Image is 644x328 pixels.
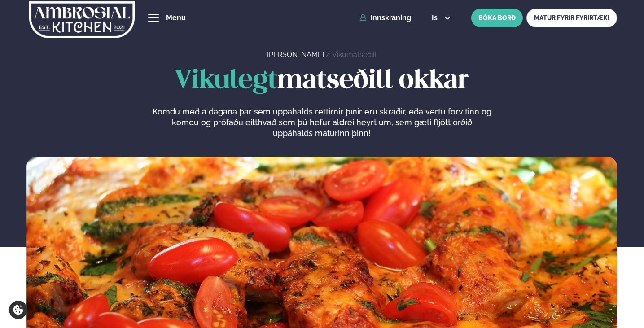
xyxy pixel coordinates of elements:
[332,50,377,59] a: Vikumatseðill
[359,14,411,22] a: Innskráning
[9,301,27,319] a: Cookie settings
[26,67,617,96] h1: matseðill okkar
[471,9,523,27] button: BÓKA BORÐ
[148,13,159,23] button: hamburger
[152,106,491,139] p: Komdu með á dagana þar sem uppáhalds réttirnir þínir eru skráðir, eða vertu forvitinn og komdu og...
[175,69,277,93] span: Vikulegt
[326,50,332,59] span: /
[267,50,324,59] a: [PERSON_NAME]
[526,9,617,27] a: MATUR FYRIR FYRIRTÆKI
[425,14,458,22] button: is
[432,14,440,22] span: is
[29,1,136,38] img: logo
